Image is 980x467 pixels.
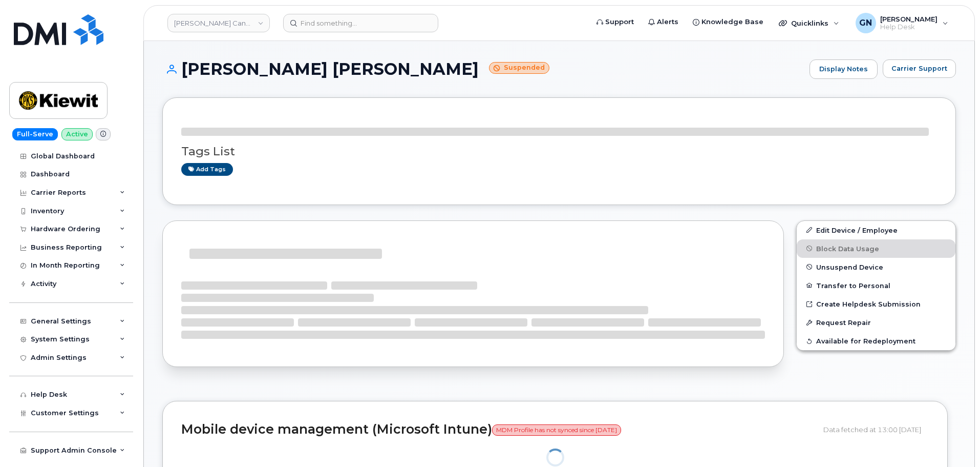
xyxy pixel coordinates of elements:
[181,422,816,437] h2: Mobile device management (Microsoft Intune)
[883,59,956,78] button: Carrier Support
[797,276,955,295] button: Transfer to Personal
[181,145,937,158] h3: Tags List
[797,221,955,239] a: Edit Device / Employee
[823,420,929,439] div: Data fetched at 13:00 [DATE]
[797,295,955,313] a: Create Helpdesk Submission
[797,258,955,276] button: Unsuspend Device
[181,163,233,176] a: Add tags
[816,263,883,271] span: Unsuspend Device
[816,337,915,345] span: Available for Redeployment
[797,313,955,332] button: Request Repair
[809,59,878,79] a: Display Notes
[891,64,947,73] span: Carrier Support
[162,60,804,78] h1: [PERSON_NAME] [PERSON_NAME]
[797,239,955,258] button: Block Data Usage
[797,332,955,350] button: Available for Redeployment
[489,62,549,74] small: Suspended
[492,424,621,436] span: MDM Profile has not synced since [DATE]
